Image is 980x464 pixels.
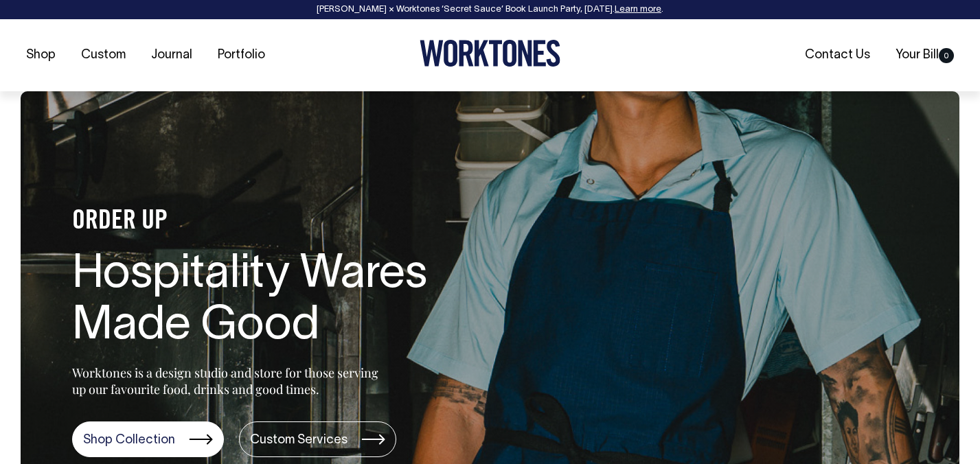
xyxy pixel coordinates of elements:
[72,364,385,397] p: Worktones is a design studio and store for those serving up our favourite food, drinks and good t...
[939,48,954,63] span: 0
[146,44,198,67] a: Journal
[72,250,512,353] h1: Hospitality Wares Made Good
[239,421,396,457] a: Custom Services
[76,44,131,67] a: Custom
[799,44,876,67] a: Contact Us
[14,5,966,14] div: [PERSON_NAME] × Worktones ‘Secret Sauce’ Book Launch Party, [DATE]. .
[72,421,224,457] a: Shop Collection
[212,44,271,67] a: Portfolio
[890,44,959,67] a: Your Bill0
[615,5,661,14] a: Learn more
[21,44,61,67] a: Shop
[72,207,512,236] h4: ORDER UP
